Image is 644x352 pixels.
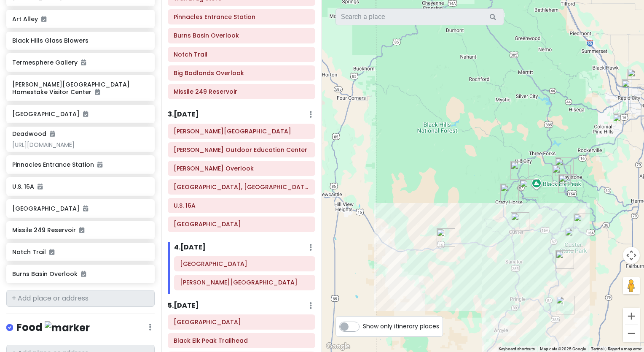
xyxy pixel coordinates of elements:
input: + Add place or address [6,290,155,307]
div: Crazy Horse Memorial [500,184,519,202]
h6: Mount Rushmore National Memorial [174,318,309,326]
i: Added to itinerary [41,16,46,22]
h6: U.S. 16A [174,202,309,209]
i: Added to itinerary [95,89,100,95]
button: Zoom in [623,308,640,325]
h6: Wind Cave National Park [180,260,309,268]
i: Added to itinerary [79,227,84,233]
h6: Jewel Cave National Monument [180,279,309,286]
div: Peter Norbeck Outdoor Education Center [574,214,592,232]
div: Mount Rushmore National Memorial [552,165,571,184]
input: Search a place [335,8,504,25]
i: Added to itinerary [38,184,43,190]
h6: Burns Basin Overlook [174,32,309,39]
a: Report a map error [608,347,641,351]
img: Google [324,341,352,352]
div: U.S. 16A [511,212,529,231]
h6: [GEOGRAPHIC_DATA] [12,110,148,118]
div: Art Alley [622,79,640,98]
div: [URL][DOMAIN_NAME] [12,141,148,149]
i: Added to itinerary [97,162,102,168]
h6: Burns Basin Overlook [12,270,148,278]
h6: Big Badlands Overlook [174,69,309,77]
h6: Pinnacles Entrance Station [174,13,309,21]
i: Added to itinerary [83,206,88,211]
button: Map camera controls [623,247,640,264]
h6: Norbeck Overlook [174,165,309,172]
span: Show only itinerary places [363,322,439,331]
button: Zoom out [623,325,640,342]
h6: [GEOGRAPHIC_DATA] [12,205,148,212]
a: Open this area in Google Maps (opens a new window) [324,341,352,352]
h6: Termesphere Gallery [12,59,148,66]
i: Added to itinerary [81,271,86,277]
i: Added to itinerary [83,111,88,117]
h6: Notch Trail [174,51,309,58]
h6: Missile 249 Reservoir [12,226,148,234]
button: Keyboard shortcuts [499,346,535,352]
h4: Food [16,321,90,335]
div: Needles Highway, black hills South Dakota. [510,161,529,180]
i: Added to itinerary [49,249,54,255]
h6: 4 . [DATE] [174,243,206,252]
div: Norbeck Overlook [558,174,577,193]
div: Wildlife Loop Road [555,250,574,269]
img: marker [45,321,90,334]
h6: Missile 249 Reservoir [174,88,309,95]
h6: Peter Norbeck Outdoor Education Center [174,146,309,154]
h6: Wildlife Loop Road [174,220,309,228]
h6: Notch Trail [12,248,148,256]
a: Terms (opens in new tab) [591,347,603,351]
h6: Pinnacles Entrance Station [12,161,148,168]
h6: Art Alley [12,15,148,23]
h6: Black Elk Peak Trailhead [174,337,309,344]
div: Black Hills Glass Blowers [555,157,574,176]
div: Custer State Park [565,228,583,246]
h6: Black Hills Glass Blowers [12,37,148,44]
i: Added to itinerary [50,131,55,137]
h6: Needles Highway, black hills South Dakota. [174,183,309,191]
div: Jewel Cave National Monument [437,228,455,247]
h6: Custer State Park [174,127,309,135]
i: Added to itinerary [81,60,86,65]
h6: 3 . [DATE] [168,110,199,119]
div: Wind Cave National Park [556,296,574,314]
div: Black Elk Peak Trailhead [520,179,538,198]
div: Fort Hays Chuckwagon Supper & Show [613,114,631,132]
h6: 5 . [DATE] [168,301,199,310]
h6: U.S. 16A [12,183,148,190]
button: Drag Pegman onto the map to open Street View [623,277,640,294]
span: Map data ©2025 Google [540,347,586,351]
h6: [PERSON_NAME][GEOGRAPHIC_DATA] Homestake Visitor Center [12,81,148,96]
h6: Deadwood [12,130,55,138]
